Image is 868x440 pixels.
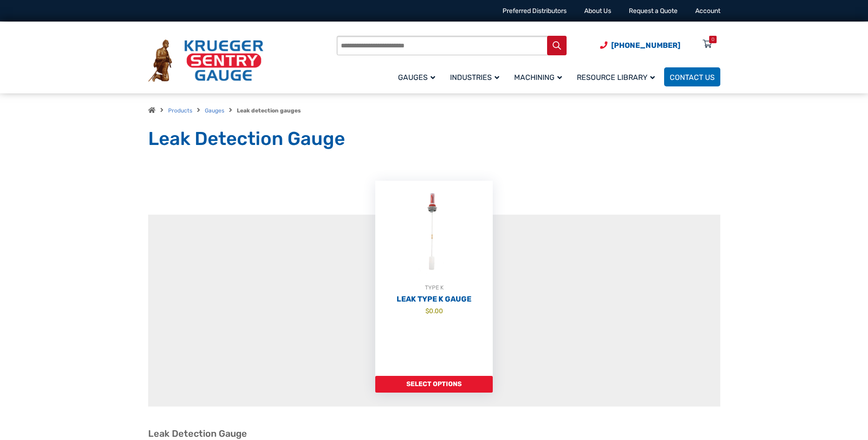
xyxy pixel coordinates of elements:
a: TYPE KLeak Type K Gauge $0.00 [375,181,493,376]
a: Industries [444,66,509,88]
span: $ [425,307,429,315]
h1: Leak Detection Gauge [148,127,720,151]
h2: Leak Detection Gauge [148,428,720,440]
div: TYPE K [375,283,493,292]
a: Add to cart: “Leak Type K Gauge” [375,376,493,393]
a: Preferred Distributors [503,7,567,15]
a: Request a Quote [629,7,678,15]
img: Leak Detection Gauge [375,181,493,283]
span: Contact Us [670,73,715,82]
a: Products [168,107,192,114]
span: Gauges [398,73,435,82]
div: 0 [711,36,714,43]
a: Machining [509,66,571,88]
span: Resource Library [577,73,655,82]
h2: Leak Type K Gauge [375,295,493,304]
span: Machining [514,73,562,82]
a: Resource Library [571,66,664,88]
a: Phone Number (920) 434-8860 [600,39,680,51]
span: Industries [450,73,499,82]
bdi: 0.00 [425,307,443,315]
a: Gauges [205,107,224,114]
strong: Leak detection gauges [237,107,301,114]
img: Krueger Sentry Gauge [148,39,263,82]
span: [PHONE_NUMBER] [611,41,680,50]
a: Account [695,7,720,15]
a: Gauges [392,66,444,88]
a: About Us [584,7,611,15]
a: Contact Us [664,67,720,86]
